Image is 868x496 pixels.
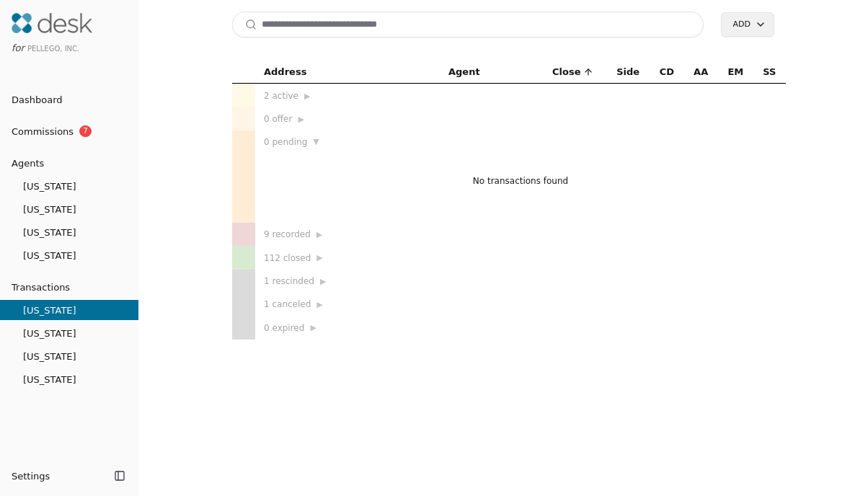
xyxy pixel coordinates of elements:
[264,64,306,80] span: Address
[27,45,79,53] span: Pellego, Inc.
[616,64,639,80] span: Side
[264,112,431,126] div: 0 offer
[12,43,25,53] span: for
[264,297,431,311] div: 1 canceled
[264,250,431,265] div: 112 closed
[473,176,568,186] span: No transactions found
[79,125,92,137] span: 7
[12,469,50,484] span: Settings
[316,252,322,265] span: ▶
[721,12,774,37] button: Add
[264,135,307,149] span: 0 pending
[304,90,310,103] span: ▶
[727,64,743,80] span: EM
[264,89,431,103] div: 2 active
[313,136,319,149] span: ▼
[264,320,431,335] div: 0 expired
[316,298,322,311] span: ▶
[6,464,110,487] button: Settings
[316,229,322,242] span: ▶
[552,64,580,80] span: Close
[264,274,431,288] div: 1 rescinded
[763,64,776,80] span: SS
[448,64,480,80] span: Agent
[694,64,708,80] span: AA
[660,64,674,80] span: CD
[264,227,431,242] div: 9 recorded
[320,275,326,288] span: ▶
[12,13,92,33] img: Desk
[298,113,304,126] span: ▶
[310,322,316,335] span: ▶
